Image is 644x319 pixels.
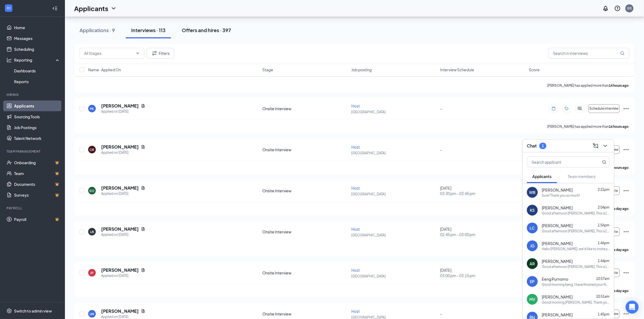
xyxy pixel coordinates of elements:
span: Schedule interview [589,107,619,110]
p: [PERSON_NAME] has applied more than . [547,83,629,88]
div: LW [90,312,94,316]
svg: MagnifyingGlass [602,160,606,164]
div: ML [90,106,94,111]
div: JP [90,271,94,275]
svg: Notifications [602,5,609,12]
b: 16 hours ago [609,125,629,129]
div: Applied on [DATE] [101,150,145,155]
a: Applicants [14,100,60,111]
svg: QuestionInfo [614,5,621,12]
div: EP [530,279,535,284]
div: Hello [PERSON_NAME], we'd like to invite you to a meeting with [PERSON_NAME] Japanese Steakhouse ... [542,247,610,251]
b: a day ago [613,207,629,211]
div: Applied on [DATE] [101,232,145,237]
svg: Settings [6,308,12,314]
a: Reports [14,76,60,87]
b: 17 hours ago [609,166,629,170]
p: [GEOGRAPHIC_DATA] [351,233,437,237]
svg: Ellipses [623,187,629,194]
div: Onsite Interview [263,188,348,193]
h5: [PERSON_NAME] [101,103,139,109]
a: SurveysCrown [14,190,60,200]
span: Host [351,145,360,149]
div: Onsite Interview [263,106,348,111]
span: 1:46pm [598,241,609,245]
span: Host [351,103,360,108]
input: All Stages [84,50,133,56]
h5: [PERSON_NAME] [101,308,139,314]
div: Applications · 9 [80,27,115,33]
div: Good afternoon [PERSON_NAME], This is [PERSON_NAME] from Kobe Japanese Steakhouse. I reviewed you... [542,229,610,233]
span: Team members [568,174,596,179]
a: TeamCrown [14,168,60,179]
div: Good afternoon [PERSON_NAME], This is [PERSON_NAME] from Kobe Japanese Steakhouse. I reviewed you... [542,264,610,269]
p: [GEOGRAPHIC_DATA] [351,274,437,278]
div: Offers and hires · 397 [182,27,231,33]
b: 14 hours ago [609,83,629,88]
h5: [PERSON_NAME] [101,267,139,273]
span: 1:45pm [598,312,609,316]
span: [PERSON_NAME] [542,205,573,210]
button: Filter Filters [147,48,174,59]
span: 2:21pm [598,187,609,192]
span: Host [351,227,360,231]
div: Hiring [6,92,59,97]
a: OnboardingCrown [14,157,60,168]
div: [DATE] [440,185,526,196]
svg: Analysis [6,57,12,63]
p: [GEOGRAPHIC_DATA] [351,192,437,196]
svg: Ellipses [623,229,629,235]
div: AR [530,261,535,266]
a: Messages [14,33,60,44]
b: a day ago [613,289,629,293]
h5: [PERSON_NAME] [101,185,139,191]
svg: Ellipses [623,146,629,153]
div: CR [90,147,94,152]
div: Team Management [6,149,59,154]
div: Interviews · 113 [131,27,166,33]
a: Home [14,22,60,33]
svg: Document [141,145,145,149]
div: Onsite Interview [263,270,348,276]
svg: ChevronDown [110,5,117,12]
a: Scheduling [14,44,60,55]
span: [PERSON_NAME] [542,187,573,193]
span: Stage [263,67,273,72]
svg: WorkstreamLogo [6,5,11,11]
div: Good morning Eeng, I have finished your file on my end and sent it over to the Managers at the st... [542,282,610,287]
span: 10:51am [596,294,609,298]
input: Search applicant [527,157,591,167]
div: SO [90,189,95,193]
span: - [440,147,442,152]
span: 02:45 pm - 03:00 pm [440,232,526,237]
span: Name · Applied On [88,67,121,72]
span: [PERSON_NAME] [542,258,573,264]
h3: Chat [527,143,537,149]
div: JG [530,243,534,249]
div: Applied on [DATE] [101,191,145,196]
span: 1:44pm [598,259,609,263]
div: Payroll [6,206,59,210]
a: Dashboards [14,65,60,76]
div: Onsite Interview [263,229,348,234]
svg: Document [141,309,145,313]
span: Eeng Purnomo [542,276,568,282]
a: Job Postings [14,122,60,133]
span: 03:30 pm - 03:45 pm [440,191,526,196]
p: [PERSON_NAME] has applied more than . [547,124,629,129]
span: [PERSON_NAME] [542,241,573,246]
span: Host [351,268,360,273]
div: WB [529,190,536,195]
span: Interview Schedule [440,67,474,72]
h5: [PERSON_NAME] [101,226,139,232]
svg: Filter [151,50,158,56]
button: ChevronDown [601,142,610,150]
a: PayrollCrown [14,214,60,225]
p: [GEOGRAPHIC_DATA] [351,151,437,155]
div: [DATE] [440,267,526,278]
svg: ActiveChat [576,106,583,111]
span: Job posting [351,67,372,72]
span: - [440,106,442,111]
svg: Document [141,268,145,272]
div: Good afternoon [PERSON_NAME], This is [PERSON_NAME] from Kobe Japanese Steakhouse. I reviewed you... [542,211,610,216]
